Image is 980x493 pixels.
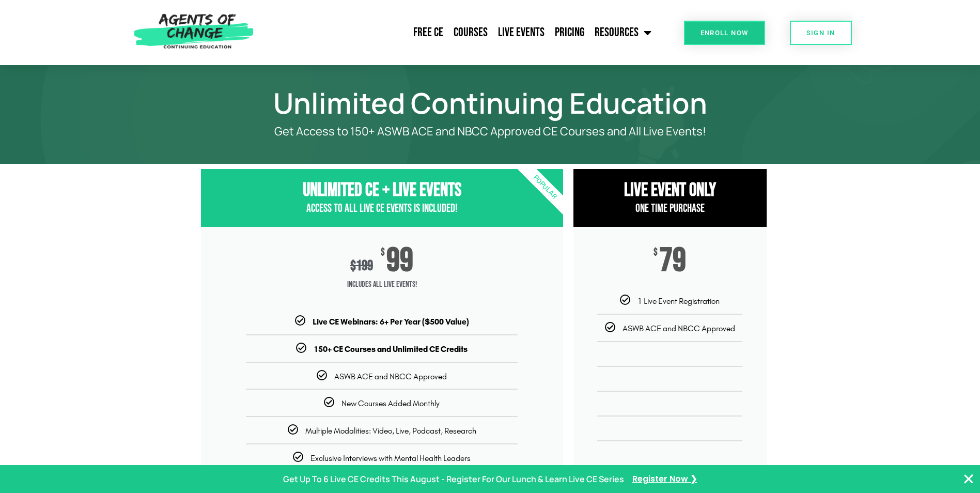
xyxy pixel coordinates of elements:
[485,128,604,247] div: Popular
[201,179,563,202] h3: Unlimited CE + Live Events
[806,29,835,36] span: SIGN IN
[659,248,686,274] span: 79
[341,398,440,408] span: New Courses Added Monthly
[350,257,373,274] div: 199
[623,323,735,333] span: ASWB ACE and NBCC Approved
[350,257,356,274] span: $
[334,372,447,381] span: ASWB ACE and NBCC Approved
[654,248,658,258] span: $
[790,21,852,45] a: SIGN IN
[237,125,743,138] p: Get Access to 150+ ASWB ACE and NBCC Approved CE Courses and All Live Events!
[305,426,476,436] span: Multiple Modalities: Video, Live, Podcast, Research
[386,248,413,274] span: 99
[962,473,975,485] button: Close Banner
[408,20,448,45] a: Free CE
[201,274,563,295] span: Includes ALL Live Events!
[283,472,624,487] p: Get Up To 6 Live CE Credits This August - Register For Our Lunch & Learn Live CE Series
[637,296,720,306] span: 1 Live Event Registration
[310,453,471,463] span: Exclusive Interviews with Mental Health Leaders
[589,20,657,45] a: Resources
[550,20,589,45] a: Pricing
[635,202,705,215] span: One Time Purchase
[306,202,458,215] span: Access to All Live CE Events Is Included!
[493,20,550,45] a: Live Events
[313,317,469,327] b: Live CE Webinars: 6+ Per Year ($500 Value)
[684,21,765,45] a: Enroll Now
[448,20,493,45] a: Courses
[701,29,749,36] span: Enroll Now
[632,472,697,487] a: Register Now ❯
[196,91,785,115] h1: Unlimited Continuing Education
[573,179,767,202] h3: Live Event Only
[381,248,385,258] span: $
[314,344,468,354] b: 150+ CE Courses and Unlimited CE Credits
[259,20,657,45] nav: Menu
